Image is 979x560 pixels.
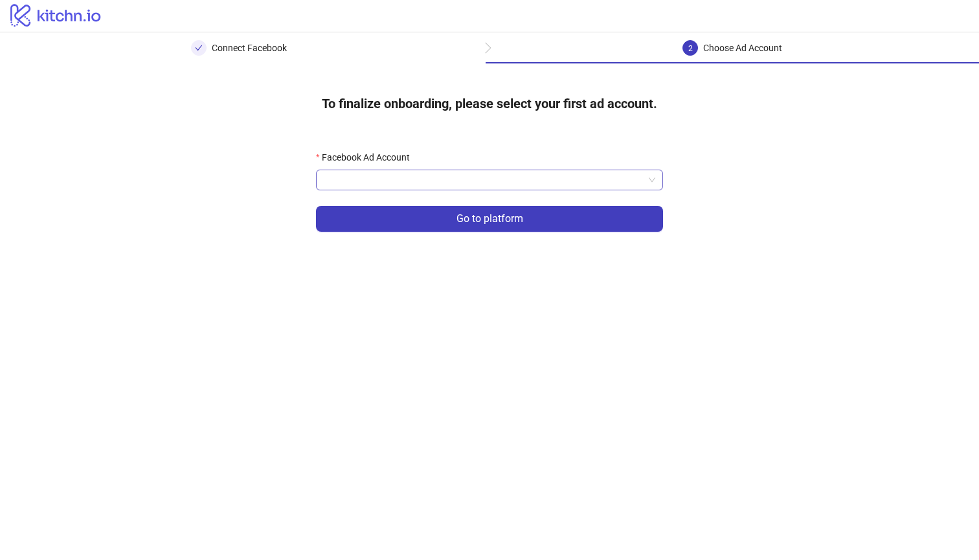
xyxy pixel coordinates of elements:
[316,206,663,232] button: Go to platform
[703,40,782,56] div: Choose Ad Account
[324,170,644,190] input: Facebook Ad Account
[688,44,693,53] span: 2
[316,150,418,164] label: Facebook Ad Account
[212,40,287,56] div: Connect Facebook
[195,44,203,52] span: check
[301,84,678,123] h4: To finalize onboarding, please select your first ad account.
[456,213,523,225] span: Go to platform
